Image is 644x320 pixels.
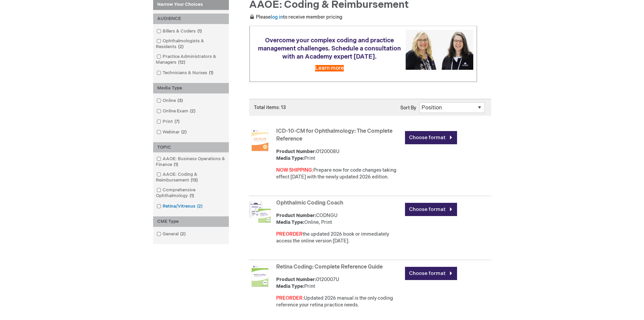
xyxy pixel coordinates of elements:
[188,193,196,198] span: 1
[249,201,271,223] img: Ophthalmic Coding Coach
[258,37,401,60] span: Overcome your complex coding and practice management challenges. Schedule a consultation with an ...
[276,167,313,173] font: NOW SHIPPING:
[249,14,342,20] span: Please to receive member pricing
[155,70,216,76] a: Technicians & Nurses1
[155,156,227,168] a: AAOE: Business Operations & Finance1
[155,28,205,35] a: Billers & Coders1
[276,295,402,308] p: Updated 2026 manual is the only coding reference your retina practice needs.
[276,128,392,142] a: ICD-10-CM for Ophthalmology: The Complete Reference
[173,119,181,124] span: 7
[276,283,304,289] strong: Media Type:
[155,54,227,66] a: Practice Administrators & Managers12
[176,98,185,103] span: 3
[276,149,316,154] strong: Product Number:
[276,276,402,290] div: 0120007U Print
[405,131,457,144] a: Choose format
[176,44,185,49] span: 2
[406,30,473,69] img: Schedule a consultation with an Academy expert today
[153,216,229,227] div: CME Type
[153,142,229,153] div: TOPIC
[276,295,304,301] font: PREORDER:
[176,60,187,65] span: 12
[155,203,205,210] a: Retina/Vitreous2
[276,212,402,226] div: CODNGU Online, Print
[254,105,286,110] span: Total items: 13
[405,267,457,280] a: Choose format
[276,264,383,270] a: Retina Coding: Complete Reference Guide
[155,129,189,135] a: Webinar2
[271,14,283,20] a: log in
[195,204,204,209] span: 2
[276,219,304,225] strong: Media Type:
[405,203,457,216] a: Choose format
[276,155,304,161] strong: Media Type:
[155,171,227,184] a: AAOE: Coding & Reimbursement13
[249,129,271,151] img: ICD-10-CM for Ophthalmology: The Complete Reference
[276,231,303,237] font: PREORDER
[172,162,180,167] span: 1
[189,177,199,183] span: 13
[315,65,344,71] a: Learn more
[155,231,188,237] a: General2
[276,200,343,206] a: Ophthalmic Coding Coach
[153,83,229,93] div: Media Type
[155,187,227,199] a: Comprehensive Ophthalmology1
[180,129,188,135] span: 2
[276,148,402,162] div: 0120008U Print
[276,167,402,180] div: Prepare now for code changes taking effect [DATE] with the newly updated 2026 edition.
[276,213,316,218] strong: Product Number:
[178,231,187,237] span: 2
[155,119,182,125] a: Print7
[155,98,186,104] a: Online3
[400,105,416,111] label: Sort By
[276,231,402,244] div: the updated 2026 book or immediately access the online version [DATE].
[207,70,215,76] span: 1
[155,108,198,114] a: Online Exam2
[155,38,227,50] a: Ophthalmologists & Residents2
[249,265,271,287] img: Retina Coding: Complete Reference Guide
[196,28,204,34] span: 1
[188,108,197,114] span: 2
[276,277,316,282] strong: Product Number:
[153,14,229,24] div: AUDIENCE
